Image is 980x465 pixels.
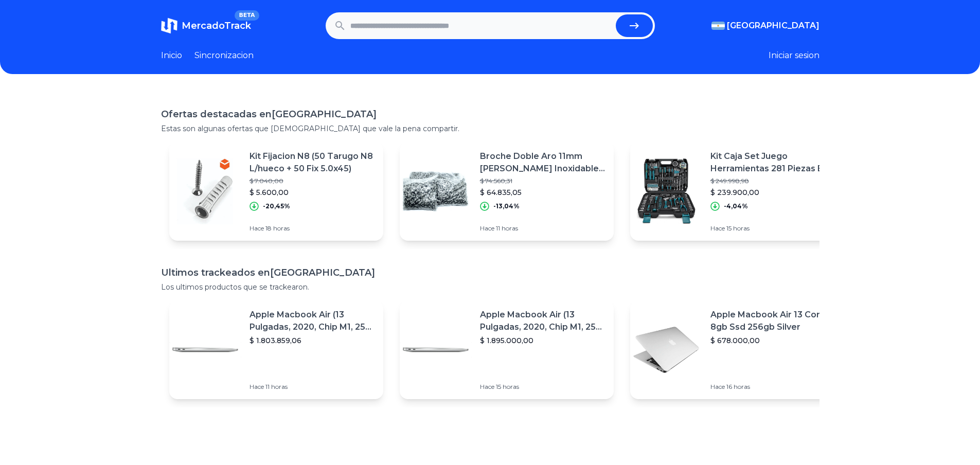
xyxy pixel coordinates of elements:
p: Hace 15 horas [480,383,605,391]
p: -13,04% [493,202,520,210]
p: $ 7.040,00 [250,177,375,185]
p: $ 239.900,00 [710,187,836,198]
p: $ 74.560,31 [480,177,605,185]
h1: Ofertas destacadas en [GEOGRAPHIC_DATA] [161,107,819,121]
p: $ 64.835,05 [480,187,605,198]
p: -4,04% [724,202,748,210]
p: -20,45% [263,202,290,210]
img: Featured image [630,314,702,386]
a: Featured imageApple Macbook Air (13 Pulgadas, 2020, Chip M1, 256 Gb De Ssd, 8 Gb De Ram) - Plata$... [400,300,614,399]
a: Featured imageKit Fijacion N8 (50 Tarugo N8 L/hueco + 50 Fix 5.0x45)$ 7.040,00$ 5.600,00-20,45%Ha... [169,142,383,241]
a: Featured imageApple Macbook Air (13 Pulgadas, 2020, Chip M1, 256 Gb De Ssd, 8 Gb De Ram) - Plata$... [169,300,383,399]
h1: Ultimos trackeados en [GEOGRAPHIC_DATA] [161,265,819,280]
p: Hace 11 horas [480,224,605,233]
img: Featured image [400,155,472,227]
span: [GEOGRAPHIC_DATA] [727,20,819,32]
img: Argentina [711,22,725,30]
img: Featured image [169,155,241,227]
p: Kit Caja Set Juego Herramientas 281 Piezas En [PERSON_NAME] [710,150,836,175]
p: Apple Macbook Air (13 Pulgadas, 2020, Chip M1, 256 Gb De Ssd, 8 Gb De Ram) - Plata [250,309,375,333]
p: Kit Fijacion N8 (50 Tarugo N8 L/hueco + 50 Fix 5.0x45) [250,150,375,175]
img: Featured image [630,155,702,227]
p: $ 678.000,00 [710,335,836,346]
p: Apple Macbook Air (13 Pulgadas, 2020, Chip M1, 256 Gb De Ssd, 8 Gb De Ram) - Plata [480,309,605,333]
a: MercadoTrackBETA [161,17,251,34]
p: Estas son algunas ofertas que [DEMOGRAPHIC_DATA] que vale la pena compartir. [161,123,819,134]
p: $ 249.998,98 [710,177,836,185]
p: Apple Macbook Air 13 Core I5 8gb Ssd 256gb Silver [710,309,836,333]
span: MercadoTrack [182,20,251,31]
a: Inicio [161,49,182,62]
button: Iniciar sesion [769,49,819,62]
p: Hace 16 horas [710,383,836,391]
img: Featured image [169,314,241,386]
img: Featured image [400,314,472,386]
span: BETA [235,10,259,21]
a: Featured imageApple Macbook Air 13 Core I5 8gb Ssd 256gb Silver$ 678.000,00Hace 16 horas [630,300,844,399]
img: MercadoTrack [161,17,177,34]
p: $ 1.803.859,06 [250,335,375,346]
p: $ 1.895.000,00 [480,335,605,346]
p: Los ultimos productos que se trackearon. [161,282,819,292]
a: Featured imageBroche Doble Aro 11mm [PERSON_NAME] Inoxidable Niquel X 500 Pares$ 74.560,31$ 64.83... [400,142,614,241]
button: [GEOGRAPHIC_DATA] [711,20,819,32]
p: $ 5.600,00 [250,187,375,198]
a: Featured imageKit Caja Set Juego Herramientas 281 Piezas En [PERSON_NAME]$ 249.998,98$ 239.900,00... [630,142,844,241]
p: Hace 11 horas [250,383,375,391]
p: Hace 15 horas [710,224,836,233]
p: Hace 18 horas [250,224,375,233]
p: Broche Doble Aro 11mm [PERSON_NAME] Inoxidable Niquel X 500 Pares [480,150,605,175]
a: Sincronizacion [194,49,254,62]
